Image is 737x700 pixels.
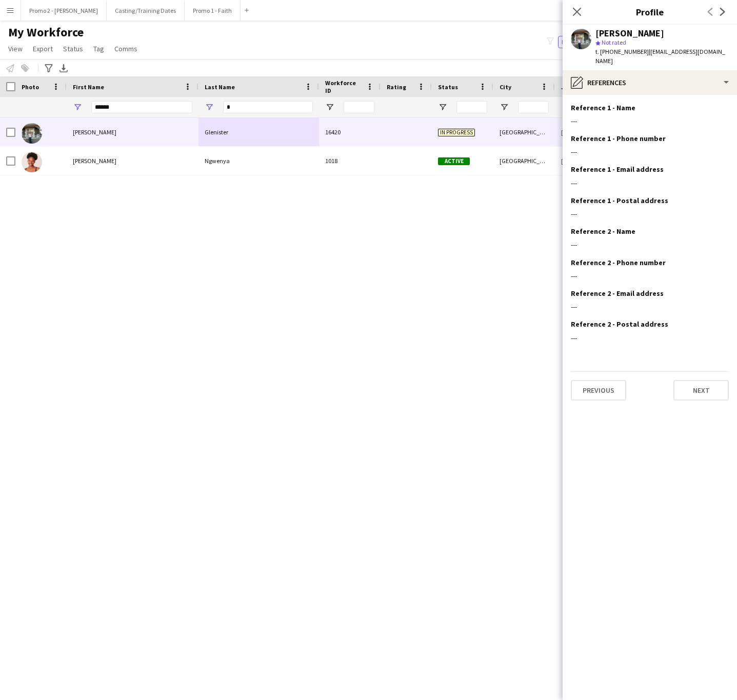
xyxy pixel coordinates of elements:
[344,101,374,113] input: Workforce ID Filter Input
[57,62,70,74] app-action-btn: Export XLSX
[673,380,729,401] button: Next
[571,134,666,143] h3: Reference 1 - Phone number
[33,44,53,53] span: Export
[73,103,82,112] button: Open Filter Menu
[93,44,104,53] span: Tag
[438,83,458,91] span: Status
[563,5,737,18] h3: Profile
[73,83,104,91] span: First Name
[325,79,362,94] span: Workforce ID
[107,1,185,21] button: Casting/Training Dates
[59,42,87,55] a: Status
[91,101,192,113] input: First Name Filter Input
[43,62,55,74] app-action-btn: Advanced filters
[63,44,83,53] span: Status
[571,240,729,249] div: ---
[319,147,381,175] div: 1018
[571,289,664,298] h3: Reference 2 - Email address
[438,103,447,112] button: Open Filter Menu
[205,83,235,91] span: Last Name
[555,147,616,175] div: [DATE]
[185,1,241,21] button: Promo 1 - Faith
[89,42,108,55] a: Tag
[571,227,635,236] h3: Reference 2 - Name
[325,103,334,112] button: Open Filter Menu
[571,196,668,205] h3: Reference 1 - Postal address
[561,83,581,91] span: Joined
[558,36,612,48] button: Everyone11,299
[571,319,668,329] h3: Reference 2 - Postal address
[571,178,729,188] div: ---
[595,48,725,65] span: | [EMAIL_ADDRESS][DOMAIN_NAME]
[8,44,23,53] span: View
[500,83,511,91] span: City
[198,147,319,175] div: Ngwenya
[571,116,729,126] div: ---
[571,302,729,311] div: ---
[110,42,142,55] a: Comms
[387,83,406,91] span: Rating
[493,147,555,175] div: [GEOGRAPHIC_DATA]
[438,157,470,165] span: Active
[67,118,198,146] div: [PERSON_NAME]
[67,147,198,175] div: [PERSON_NAME]
[563,70,737,95] div: References
[493,118,555,146] div: [GEOGRAPHIC_DATA]
[29,42,57,55] a: Export
[114,44,137,53] span: Comms
[561,103,570,112] button: Open Filter Menu
[319,118,381,146] div: 16420
[22,123,42,144] img: Julian Glenister
[8,25,84,40] span: My Workforce
[571,165,664,174] h3: Reference 1 - Email address
[21,1,107,21] button: Promo 2 - [PERSON_NAME]
[438,129,475,136] span: In progress
[22,152,42,172] img: Julian Ngwenya
[22,83,39,91] span: Photo
[223,101,313,113] input: Last Name Filter Input
[595,29,664,38] div: [PERSON_NAME]
[571,147,729,156] div: ---
[571,271,729,281] div: ---
[602,38,626,46] span: Not rated
[571,103,635,112] h3: Reference 1 - Name
[518,101,549,113] input: City Filter Input
[571,333,729,343] div: ---
[571,380,626,401] button: Previous
[4,42,27,55] a: View
[595,48,649,55] span: t. [PHONE_NUMBER]
[571,209,729,218] div: ---
[205,103,214,112] button: Open Filter Menu
[571,258,666,267] h3: Reference 2 - Phone number
[500,103,509,112] button: Open Filter Menu
[555,118,616,146] div: [DATE]
[456,101,487,113] input: Status Filter Input
[198,118,319,146] div: Glenister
